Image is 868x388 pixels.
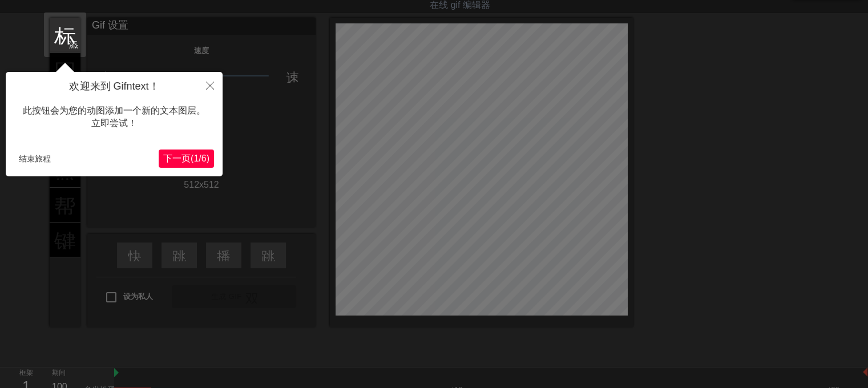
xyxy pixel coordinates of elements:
h4: 欢迎来到 Gifntext！ [14,80,214,93]
font: ) [207,153,209,163]
font: 下一页 [163,153,191,163]
font: 欢迎来到 Gifntext！ [69,80,159,92]
button: 关闭 [197,72,223,98]
font: 6 [201,153,207,163]
button: 结束旅程 [14,150,55,167]
font: 结束旅程 [19,154,51,163]
button: 下一个 [159,149,214,168]
font: 1 [193,153,199,163]
font: 此按钮会为您的动图添加一个新的文本图层。立即尝试！ [23,106,205,128]
font: / [199,153,201,163]
font: ( [191,153,193,163]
